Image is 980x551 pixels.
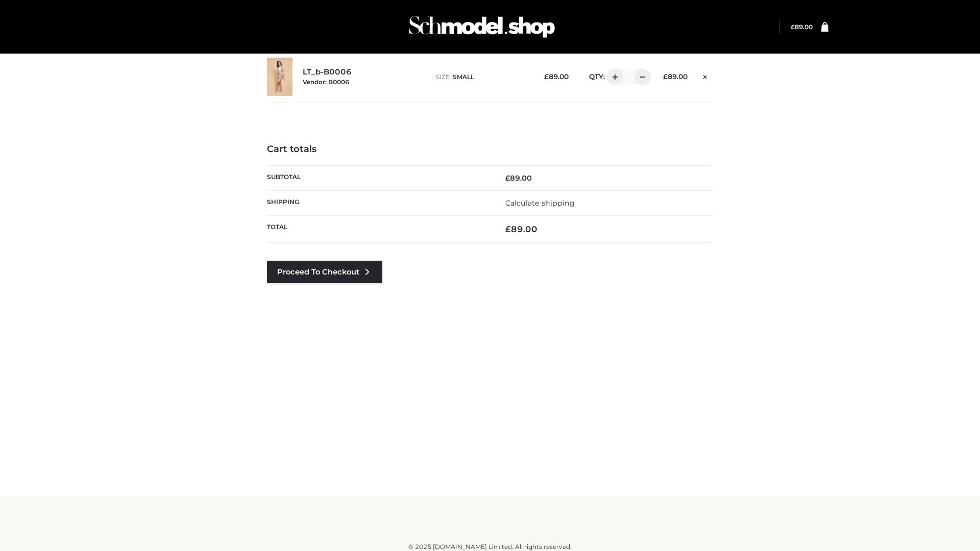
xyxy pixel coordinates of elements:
h4: Cart totals [267,144,713,155]
span: £ [505,224,511,234]
a: Calculate shipping [505,198,575,208]
a: Proceed to Checkout [267,261,382,283]
div: QTY: [579,69,647,85]
p: size : [436,72,528,82]
img: Schmodel Admin 964 [405,7,558,47]
th: Total [267,216,490,243]
bdi: 89.00 [791,23,813,31]
a: LT_b-B0006 [303,67,352,77]
th: Subtotal [267,165,490,190]
bdi: 89.00 [505,173,532,183]
th: Shipping [267,190,490,215]
small: Vendor: B0006 [303,78,349,86]
span: £ [505,173,510,183]
span: £ [663,72,668,81]
span: £ [544,72,549,81]
span: SMALL [453,73,474,81]
span: £ [791,23,795,31]
bdi: 89.00 [663,72,688,81]
a: Remove this item [698,69,713,82]
img: LT_b-B0006 - SMALL [267,58,292,96]
bdi: 89.00 [544,72,569,81]
a: £89.00 [791,23,813,31]
bdi: 89.00 [505,224,537,234]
